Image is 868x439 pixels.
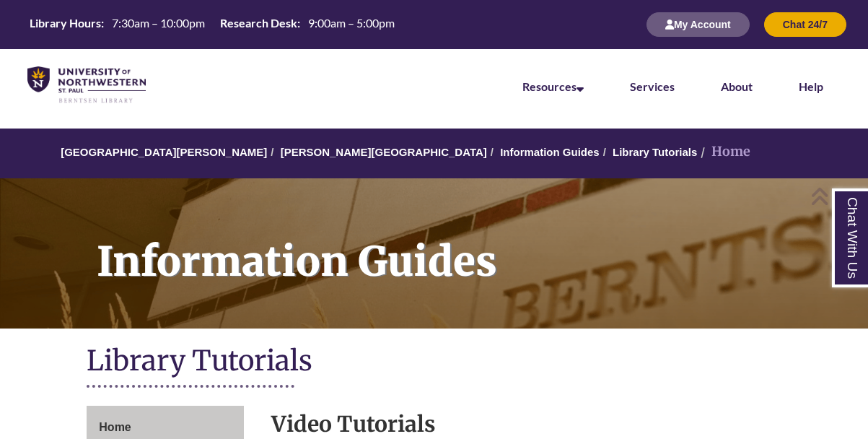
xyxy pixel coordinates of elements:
[214,15,302,31] th: Research Desk:
[87,343,781,381] h1: Library Tutorials
[799,79,823,93] a: Help
[500,146,600,158] a: Information Guides
[24,15,400,35] a: Hours Today
[61,146,267,158] a: [GEOGRAPHIC_DATA][PERSON_NAME]
[646,12,750,37] button: My Account
[24,15,106,31] th: Library Hours:
[764,12,846,37] button: Chat 24/7
[112,16,205,30] span: 7:30am – 10:00pm
[764,18,846,30] a: Chat 24/7
[810,186,864,206] a: Back to Top
[24,15,400,33] table: Hours Today
[721,79,753,93] a: About
[613,146,697,158] a: Library Tutorials
[99,421,131,433] span: Home
[697,142,750,162] li: Home
[646,18,750,30] a: My Account
[81,178,868,310] h1: Information Guides
[281,146,487,158] a: [PERSON_NAME][GEOGRAPHIC_DATA]
[522,79,584,93] a: Resources
[308,16,395,30] span: 9:00am – 5:00pm
[27,66,146,104] img: UNWSP Library Logo
[630,79,675,93] a: Services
